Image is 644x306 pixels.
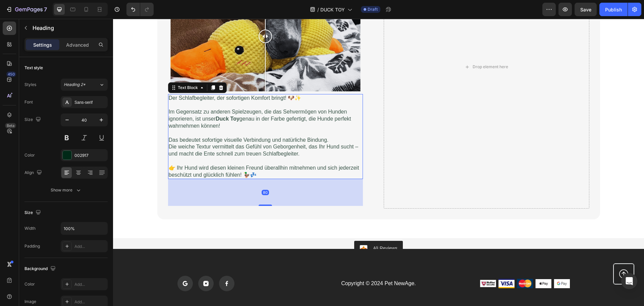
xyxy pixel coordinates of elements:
div: Drop element here [360,45,395,51]
img: AliReviews.png [247,226,255,234]
div: 80 [149,171,156,176]
button: 7 [3,3,50,16]
span: Draft [368,6,378,12]
div: Color [24,281,35,287]
span: DUCK TOY [320,6,345,13]
button: Ali Reviews [241,222,289,238]
div: Align [24,168,43,177]
div: Sans-serif [74,99,106,105]
img: gempages_586319706638516939-36bcc1cf-bd5d-4cf6-8aaf-289a45f293e9.png [422,260,438,269]
div: Add... [74,281,106,288]
img: gempages_586319706638516939-af4bdec8-cc19-497e-b2b0-b29801dba8be.png [385,260,401,269]
span: Save [580,7,591,12]
p: 7 [44,5,47,13]
span: / [317,6,319,13]
div: 450 [6,72,16,77]
input: Auto [61,222,107,234]
div: Styles [24,82,36,88]
div: Publish [605,6,622,13]
button: Show more [24,184,108,196]
div: Padding [24,243,40,249]
div: 002917 [74,152,106,159]
img: gempages_586319706638516939-3197a2e5-cd96-4424-9888-b65ac0796d0a.png [404,260,420,269]
div: Color [24,152,35,158]
img: gempages_586319706638516939-65a72c66-32d7-42ff-ab68-a1d8de0a1148.png [441,260,457,269]
p: Copyright © 2024 Pet NewAge. [203,261,329,268]
div: Size [24,115,42,124]
div: Open Intercom Messenger [621,273,637,289]
button: Heading 2* [61,79,108,91]
div: Add... [74,244,106,250]
div: Show more [51,187,82,193]
button: Publish [599,3,628,16]
p: Heading [33,24,105,32]
div: Image [24,299,36,305]
span: Heading 2* [64,82,86,88]
div: Add... [74,299,106,305]
div: Size [24,208,42,217]
div: Undo/Redo [126,3,154,16]
button: Save [575,3,597,16]
p: Advanced [66,41,89,48]
div: Width [24,225,36,231]
div: Text style [24,65,43,71]
img: gempages_586319706638516939-9335cce7-05a9-4718-a265-83f9d793d79f.png [367,260,383,269]
div: Background [24,264,57,273]
div: Beta [5,123,16,128]
p: Settings [33,41,52,48]
div: Ali Reviews [260,226,284,233]
div: Font [24,99,33,105]
iframe: Design area [113,19,644,306]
